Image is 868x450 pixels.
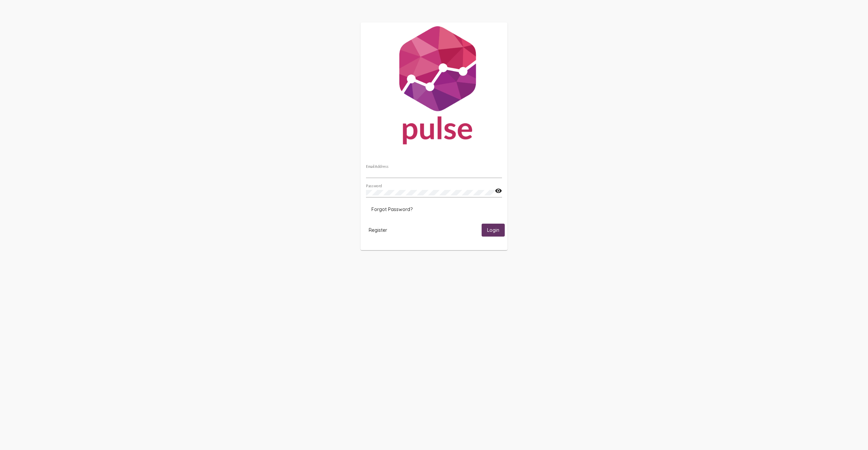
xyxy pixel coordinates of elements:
span: Forgot Password? [371,206,413,212]
button: Login [482,224,505,236]
img: Pulse For Good Logo [361,22,507,151]
span: Login [487,227,499,234]
button: Register [363,224,393,236]
mat-icon: visibility [495,187,502,195]
button: Forgot Password? [366,203,418,215]
span: Register [369,227,387,233]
